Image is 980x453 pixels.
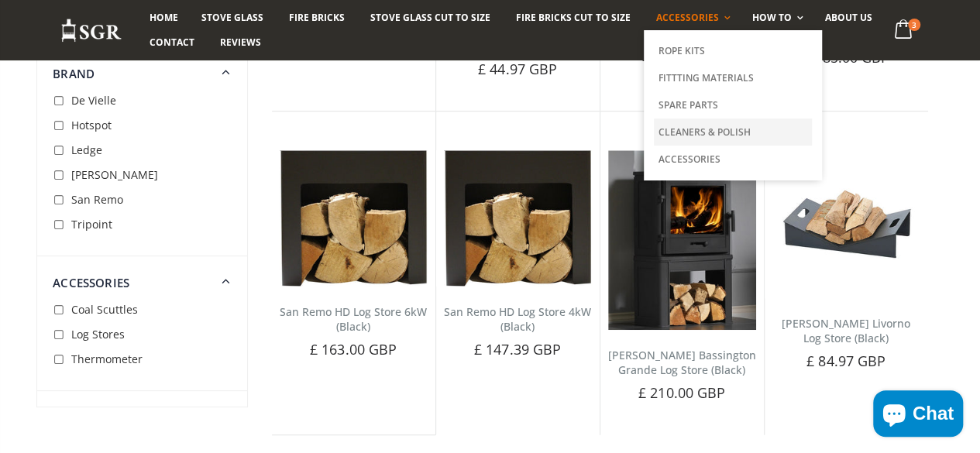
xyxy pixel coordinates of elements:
[289,11,345,24] span: Fire Bricks
[772,150,920,298] img: Penman Livorno Log Store (Black)
[752,11,792,24] span: How To
[654,91,812,118] a: Spare Parts
[654,38,812,64] a: Rope Kits
[280,150,428,287] img: San Remo HD Log Store 6kW (Black)
[71,142,102,157] span: Ledge
[868,390,968,441] inbox-online-store-chat: Shopify online store chat
[444,304,591,334] a: San Remo HD Log Store 4kW (Black)
[813,5,884,30] a: About us
[60,18,122,43] img: Stove Glass Replacement
[608,348,756,377] a: [PERSON_NAME] Bassington Grande Log Store (Black)
[444,150,592,287] img: San Remo HD Log Store 4kW (Black)
[71,167,158,182] span: [PERSON_NAME]
[608,150,756,330] img: Penman Bassington Grande Log Store
[71,217,112,232] span: Tripoint
[478,60,557,78] span: £ 44.97 GBP
[825,11,872,24] span: About us
[277,5,356,30] a: Fire Bricks
[654,118,812,146] a: Cleaners & Polish
[201,11,263,24] span: Stove Glass
[638,383,725,402] span: £ 210.00 GBP
[370,11,490,24] span: Stove Glass Cut To Size
[150,36,194,49] span: Contact
[71,327,125,341] span: Log Stores
[71,118,112,132] span: Hotspot
[71,93,116,108] span: De Vielle
[280,304,427,334] a: San Remo HD Log Store 6kW (Black)
[150,11,178,24] span: Home
[208,30,273,55] a: Reviews
[504,5,641,30] a: Fire Bricks Cut To Size
[138,5,190,30] a: Home
[71,192,123,207] span: San Remo
[908,19,920,31] span: 3
[516,11,630,24] span: Fire Bricks Cut To Size
[655,11,718,24] span: Accessories
[654,64,812,91] a: Fittting Materials
[654,146,812,173] a: Accessories
[53,66,95,81] span: Brand
[474,340,561,359] span: £ 147.39 GBP
[782,316,910,345] a: [PERSON_NAME] Livorno Log Store (Black)
[806,352,885,370] span: £ 84.97 GBP
[71,302,138,317] span: Coal Scuttles
[220,36,261,49] span: Reviews
[644,5,738,30] a: Accessories
[888,15,920,46] a: 3
[138,30,206,55] a: Contact
[53,275,129,290] span: Accessories
[71,352,143,366] span: Thermometer
[190,5,275,30] a: Stove Glass
[359,5,502,30] a: Stove Glass Cut To Size
[310,340,397,359] span: £ 163.00 GBP
[741,5,811,30] a: How To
